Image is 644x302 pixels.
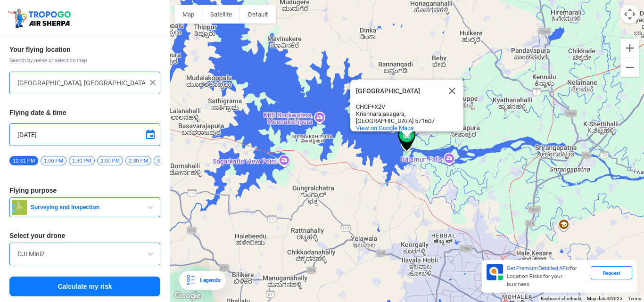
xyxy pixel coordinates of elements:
button: Map camera controls [620,5,639,24]
button: Zoom in [620,39,639,57]
div: Legends [196,275,220,286]
div: Krishnarajasagara, [GEOGRAPHIC_DATA] 571607 [356,110,441,124]
h3: Select your drone [9,232,160,239]
div: Brindavana Gardens [350,80,463,131]
span: Map data ©2025 [587,296,622,301]
img: survey.png [12,200,27,215]
img: Legends [185,275,196,286]
img: ic_close.png [148,78,157,87]
button: Close [441,80,463,102]
div: [GEOGRAPHIC_DATA] [356,88,441,95]
h3: Your flying location [9,46,160,53]
button: Show street map [174,5,202,24]
img: Premium APIs [487,264,503,280]
span: 12:31 PM [9,156,38,165]
h3: Flying date & time [9,109,160,116]
span: Search by name or select on map [9,57,160,64]
button: Zoom out [620,58,639,77]
span: 2:00 PM [97,156,123,165]
img: ic_tgdronemaps.svg [7,7,74,29]
h3: Flying purpose [9,187,160,194]
button: Keyboard shortcuts [541,295,581,302]
span: 1:30 PM [69,156,95,165]
span: 2:30 PM [125,156,151,165]
button: Calculate my risk [9,277,160,296]
input: Select Date [17,129,152,140]
button: Surveying and Inspection [9,197,160,217]
div: Request [591,266,632,279]
input: Search your flying location [17,77,145,89]
a: Terms [628,296,641,301]
a: Open this area in Google Maps (opens a new window) [172,290,203,302]
input: Search by name or Brand [17,248,152,260]
span: Surveying and Inspection [27,204,145,211]
div: for Location Risks for your business. [503,264,591,289]
span: Get Premium Detailed APIs [507,265,570,271]
span: 3:00 PM [154,156,180,165]
span: 1:00 PM [41,156,66,165]
div: CHCF+X2V [356,103,441,110]
img: Google [172,290,203,302]
button: Show satellite imagery [202,5,240,24]
a: View on Google Maps [356,124,414,131]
